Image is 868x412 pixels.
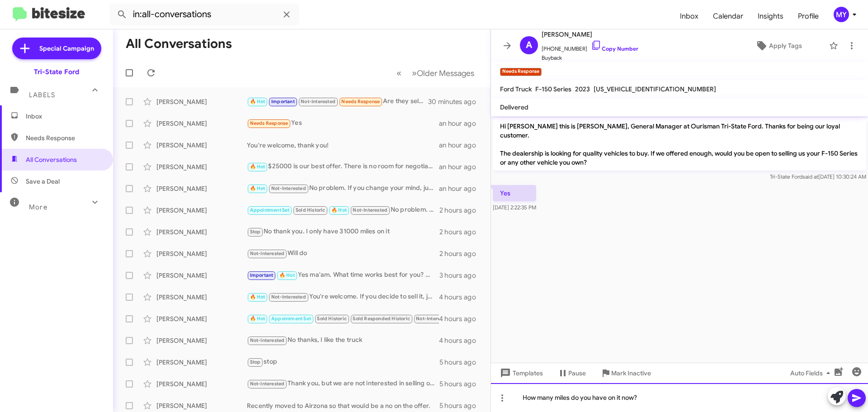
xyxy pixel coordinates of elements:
div: Are they selling pretty high right now? [247,96,429,107]
a: Insights [750,3,791,29]
span: Needs Response [250,120,288,126]
div: [PERSON_NAME] [156,119,247,128]
div: [PERSON_NAME] [156,249,247,258]
span: 🔥 Hot [250,294,265,300]
span: Appointment Set [271,316,311,322]
span: Special Campaign [39,44,94,53]
a: Special Campaign [12,38,101,59]
span: [DATE] 2:22:35 PM [493,204,536,211]
span: Not-Interested [271,185,306,191]
div: No thank you. I only have 31000 miles on it [247,227,439,237]
button: Next [406,64,480,82]
span: Sold Historic [317,316,347,322]
span: More [29,203,47,211]
div: No problem. If you change your mind, just let me know. [247,183,439,194]
span: Not-Interested [250,251,285,256]
button: Apply Tags [732,38,825,54]
div: [PERSON_NAME] [156,358,247,367]
div: Yes [247,118,439,128]
div: 3 hours ago [439,271,483,280]
span: 🔥 Hot [250,316,265,322]
span: Not-Interested [353,207,387,213]
div: [PERSON_NAME] [156,206,247,215]
span: Profile [791,3,826,29]
span: All Conversations [26,155,77,164]
span: F-150 Series [535,85,571,93]
span: Needs Response [26,133,103,142]
button: Auto Fields [783,365,841,381]
span: Not-Interested [250,381,285,387]
div: No thanks, I like the truck [247,335,439,346]
a: Calendar [706,3,750,29]
span: Buyback [542,53,638,62]
div: $25000 is our best offer. There is no room for negotiation. [247,161,439,172]
input: Search [109,4,299,25]
span: 🔥 Hot [279,272,295,278]
div: [PERSON_NAME] [156,162,247,171]
span: A [526,38,532,52]
div: Recently moved to Airzona so that would be a no on the offer. [247,401,439,410]
span: [US_VEHICLE_IDENTIFICATION_NUMBER] [594,85,716,93]
div: 5 hours ago [439,401,483,410]
span: Mark Inactive [611,365,651,381]
div: 30 minutes ago [429,97,483,106]
button: Pause [550,365,593,381]
div: [PERSON_NAME] [156,379,247,388]
button: Mark Inactive [593,365,658,381]
span: Pause [568,365,586,381]
button: Templates [491,365,550,381]
div: No thanks [247,313,439,324]
div: [PERSON_NAME] [156,141,247,150]
span: Needs Response [341,99,380,104]
span: 🔥 Hot [250,99,265,104]
div: How many miles do you have on it now? [491,383,868,412]
a: Copy Number [591,45,638,52]
div: stop [247,357,439,367]
nav: Page navigation example [392,64,480,82]
div: [PERSON_NAME] [156,401,247,410]
span: [PHONE_NUMBER] [542,40,638,53]
div: Yes ma'am. What time works best for you? We are open from 9am-5pm [247,270,439,280]
span: Not-Interested [271,294,306,300]
span: Important [271,99,295,104]
span: Not-Interested [416,316,451,322]
span: Tri-State Ford [DATE] 10:30:24 AM [770,173,866,180]
span: Inbox [26,112,103,121]
h1: All Conversations [126,37,232,51]
a: Inbox [673,3,706,29]
span: said at [802,173,818,180]
span: Not-Interested [301,99,335,104]
div: [PERSON_NAME] [156,314,247,323]
span: Save a Deal [26,177,60,186]
span: Labels [29,91,55,99]
div: an hour ago [439,184,483,193]
span: Templates [498,365,543,381]
div: Tri-State Ford [34,67,79,76]
span: Auto Fields [790,365,834,381]
div: [PERSON_NAME] [156,271,247,280]
div: 4 hours ago [439,314,483,323]
div: No problem. If you decide to sell it, just let me know. [247,205,439,215]
span: Sold Responded Historic [353,316,410,322]
span: 🔥 Hot [250,185,265,191]
p: Yes [493,185,536,201]
div: [PERSON_NAME] [156,227,247,237]
div: [PERSON_NAME] [156,97,247,106]
button: MY [826,7,858,22]
span: Ford Truck [500,85,532,93]
div: 4 hours ago [439,293,483,302]
span: Apply Tags [769,38,802,54]
div: 2 hours ago [439,227,483,237]
span: Appointment Set [250,207,290,213]
div: [PERSON_NAME] [156,293,247,302]
div: an hour ago [439,119,483,128]
p: Hi [PERSON_NAME] this is [PERSON_NAME], General Manager at Ourisman Tri-State Ford. Thanks for be... [493,118,866,170]
div: 2 hours ago [439,249,483,258]
div: 4 hours ago [439,336,483,345]
span: Not-Interested [250,337,285,343]
div: 2 hours ago [439,206,483,215]
div: an hour ago [439,141,483,150]
span: Stop [250,359,261,365]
